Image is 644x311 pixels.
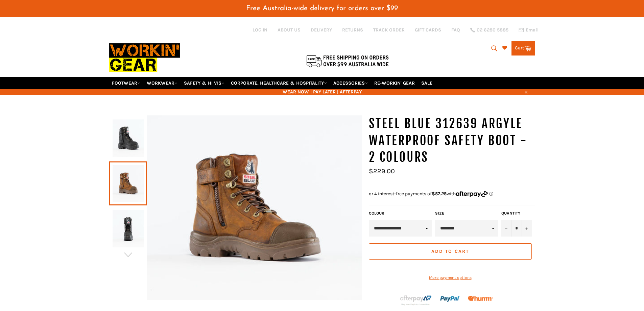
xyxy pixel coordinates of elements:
[468,296,493,301] img: Humm_core_logo_RGB-01_300x60px_small_195d8312-4386-4de7-b182-0ef9b6303a37.png
[501,220,511,237] button: Reduce item quantity by one
[369,115,535,166] h1: STEEL BLUE 312639 Argyle Waterproof Safety Boot - 2 Colours
[113,119,144,157] img: STEEL BLUE 312639 Argyle Waterproof Safety Boot - 2 Colours - Workin' Gear
[519,27,539,33] a: Email
[451,27,460,33] a: FAQ
[470,28,508,32] a: 02 6280 5885
[431,248,469,254] span: Add to Cart
[369,243,532,260] button: Add to Cart
[109,89,535,95] span: WEAR NOW | PAY LATER | AFTERPAY
[415,27,441,33] a: GIFT CARDS
[144,77,180,89] a: WORKWEAR
[331,77,371,89] a: ACCESSORIES
[511,41,535,55] a: Cart
[311,27,332,33] a: DELIVERY
[435,210,498,216] label: Size
[228,77,330,89] a: CORPORATE, HEALTHCARE & HOSPITALITY
[369,275,532,281] a: More payment options
[372,77,418,89] a: RE-WORKIN' GEAR
[501,210,532,216] label: Quantity
[526,28,539,32] span: Email
[181,77,227,89] a: SAFETY & HI VIS
[440,289,460,309] img: paypal.png
[246,5,398,12] span: Free Australia-wide delivery for orders over $99
[305,54,390,68] img: Flat $9.95 shipping Australia wide
[147,115,362,300] img: STEEL BLUE 312639 Argyle Waterproof Safety Boot - 2 Colours - Workin' Gear
[109,77,143,89] a: FOOTWEAR
[342,27,363,33] a: RETURNS
[253,27,267,33] a: Log in
[477,28,508,32] span: 02 6280 5885
[399,294,432,306] img: Afterpay-Logo-on-dark-bg_large.png
[278,27,301,33] a: ABOUT US
[369,210,432,216] label: COLOUR
[419,77,435,89] a: SALE
[109,39,180,77] img: Workin Gear leaders in Workwear, Safety Boots, PPE, Uniforms. Australia's No.1 in Workwear
[113,210,144,247] img: STEEL BLUE 312639 Argyle Waterproof Safety Boot - 2 Colours - Workin' Gear
[522,220,532,237] button: Increase item quantity by one
[373,27,405,33] a: TRACK ORDER
[369,167,395,175] span: $229.00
